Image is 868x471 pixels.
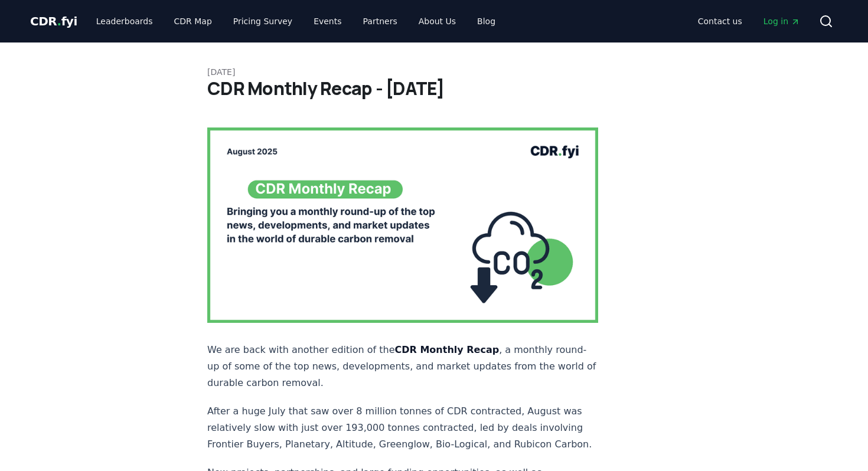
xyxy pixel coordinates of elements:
[688,11,810,32] nav: Main
[207,78,661,99] h1: CDR Monthly Recap - [DATE]
[395,344,500,355] strong: CDR Monthly Recap
[354,11,407,32] a: Partners
[754,11,810,32] a: Log in
[304,11,351,32] a: Events
[224,11,302,32] a: Pricing Survey
[207,127,598,323] img: blog post image
[207,66,661,78] p: [DATE]
[468,11,505,32] a: Blog
[688,11,752,32] a: Contact us
[207,342,598,391] p: We are back with another edition of the , a monthly round-up of some of the top news, development...
[30,13,77,30] a: CDR.fyi
[87,11,162,32] a: Leaderboards
[87,11,505,32] nav: Main
[30,14,77,28] span: CDR fyi
[763,15,800,27] span: Log in
[57,14,61,28] span: .
[409,11,465,32] a: About Us
[165,11,221,32] a: CDR Map
[207,403,598,453] p: After a huge July that saw over 8 million tonnes of CDR contracted, August was relatively slow wi...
